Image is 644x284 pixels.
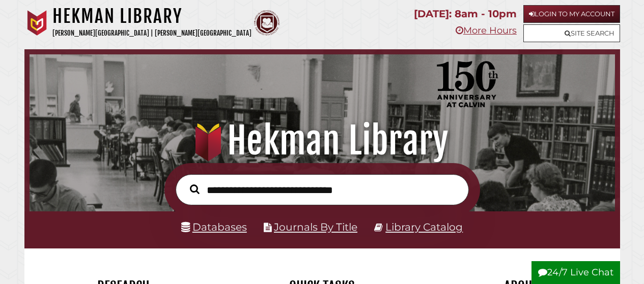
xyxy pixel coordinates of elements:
p: [PERSON_NAME][GEOGRAPHIC_DATA] | [PERSON_NAME][GEOGRAPHIC_DATA] [52,27,251,39]
a: Site Search [523,24,620,42]
a: Library Catalog [385,220,463,233]
h1: Hekman Library [39,118,605,163]
h1: Hekman Library [52,5,251,27]
a: Login to My Account [523,5,620,23]
a: More Hours [456,25,517,36]
p: [DATE]: 8am - 10pm [414,5,517,23]
a: Journals By Title [274,220,357,233]
img: Calvin University [24,10,50,36]
button: Search [185,182,205,197]
img: Calvin Theological Seminary [254,10,279,36]
a: Databases [181,220,247,233]
i: Search [190,184,200,194]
